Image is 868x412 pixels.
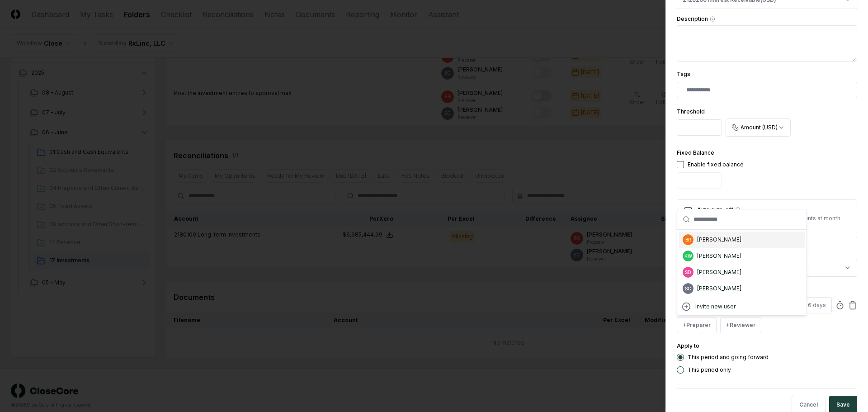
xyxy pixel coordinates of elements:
[677,108,705,115] label: Threshold
[688,355,769,360] label: This period and going forward
[710,16,715,22] button: Description
[697,284,741,293] div: [PERSON_NAME]
[677,149,714,156] label: Fixed Balance
[735,207,741,213] button: Auto sign-off
[697,252,741,260] div: [PERSON_NAME]
[681,301,803,312] a: Invite new user
[788,297,832,313] button: +6 days
[677,71,690,77] label: Tags
[720,317,761,333] button: +Reviewer
[677,342,699,349] label: Apply to
[697,236,741,244] div: [PERSON_NAME]
[677,230,807,315] div: Suggestions
[697,207,849,213] label: Auto sign-off
[677,16,857,22] label: Description
[685,237,691,243] span: BR
[684,253,692,260] span: KW
[697,268,741,276] div: [PERSON_NAME]
[688,161,744,169] div: Enable fixed balance
[677,317,717,333] button: +Preparer
[688,367,731,373] label: This period only
[685,269,691,276] span: SD
[685,285,691,292] span: SC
